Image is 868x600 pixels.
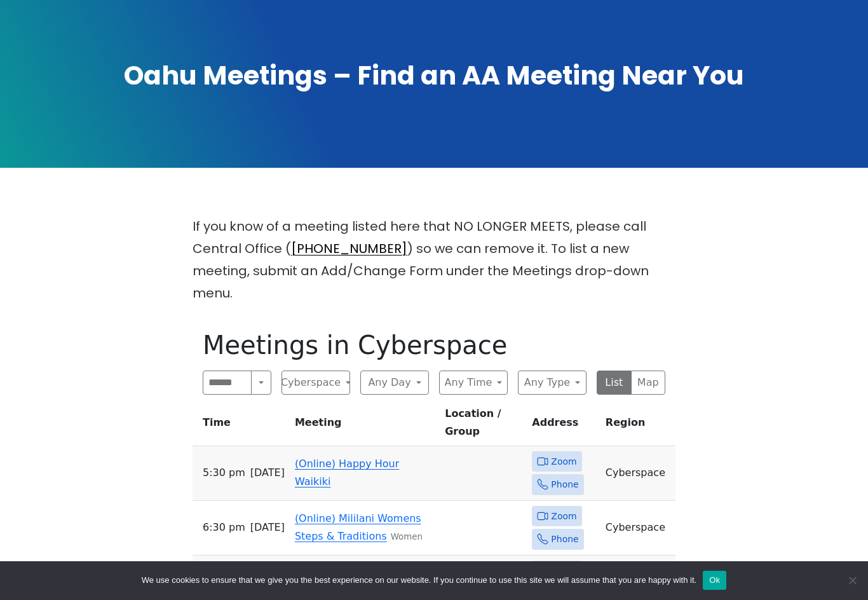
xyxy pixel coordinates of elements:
[13,58,855,93] h1: Oahu Meetings – Find an AA Meeting Near You
[600,405,675,446] th: Region
[295,458,399,487] a: (Online) Happy Hour Waikiki
[846,574,858,587] span: No
[250,519,285,536] span: [DATE]
[360,371,429,395] button: Any Day
[250,464,285,482] span: [DATE]
[597,371,632,395] button: List
[295,512,421,542] a: (Online) Mililani Womens Steps & Traditions
[703,571,726,590] button: Ok
[551,477,578,493] span: Phone
[631,371,666,395] button: Map
[203,330,665,360] h1: Meetings in Cyberspace
[142,574,696,587] span: We use cookies to ensure that we give you the best experience on our website. If you continue to ...
[193,405,290,446] th: Time
[551,454,576,470] span: Zoom
[290,405,440,446] th: Meeting
[600,501,675,556] td: Cyberspace
[551,531,578,547] span: Phone
[193,215,675,304] p: If you know of a meeting listed here that NO LONGER MEETS, please call Central Office ( ) so we c...
[203,464,245,482] span: 5:30 PM
[391,532,423,542] small: Women
[281,371,350,395] button: Cyberspace
[551,508,576,524] span: Zoom
[440,405,527,446] th: Location / Group
[203,371,252,395] input: Search
[518,371,587,395] button: Any Type
[203,519,245,536] span: 6:30 PM
[251,371,271,395] button: Search
[600,446,675,501] td: Cyberspace
[291,240,407,257] a: [PHONE_NUMBER]
[527,405,600,446] th: Address
[439,371,508,395] button: Any Time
